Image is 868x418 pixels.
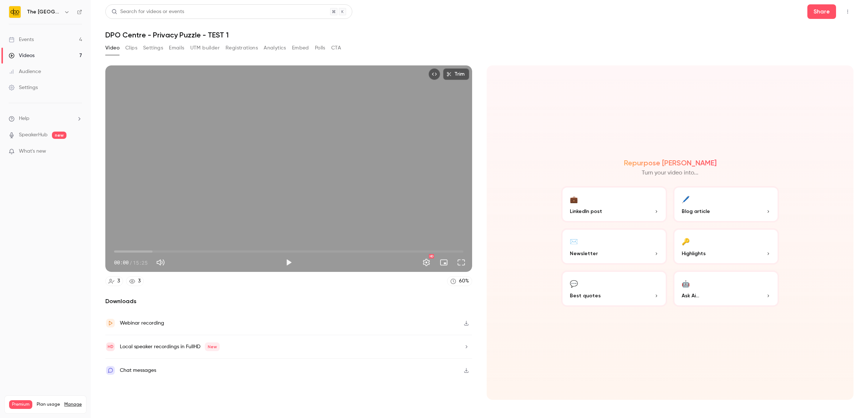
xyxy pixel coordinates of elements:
button: Analytics [264,42,286,54]
span: Ask Ai... [682,292,699,300]
p: / 300 [68,409,82,415]
button: Mute [153,255,168,270]
div: Local speaker recordings in FullHD [120,342,220,351]
span: New [205,342,220,351]
span: Plan usage [37,402,60,407]
span: new [52,132,66,139]
a: 3 [105,276,123,286]
div: 💬 [570,278,578,289]
img: The DPO Centre [9,6,21,18]
span: Best quotes [570,292,601,300]
h2: Repurpose [PERSON_NAME] [624,158,717,167]
span: Blog article [682,208,710,215]
button: CTA [331,42,341,54]
div: HD [429,254,434,258]
button: Embed [292,42,309,54]
button: 🖊️Blog article [673,186,779,222]
h2: Downloads [105,297,472,306]
button: Turn on miniplayer [437,255,451,270]
a: Manage [64,402,82,407]
div: Videos [9,52,35,59]
h1: DPO Centre - Privacy Puzzle - TEST 1 [105,31,853,39]
button: 🔑Highlights [673,228,779,265]
button: Registrations [226,42,258,54]
p: Videos [9,409,23,415]
span: Highlights [682,250,706,257]
li: help-dropdown-opener [9,115,82,122]
span: Newsletter [570,250,598,257]
div: Audience [9,68,41,75]
div: Settings [9,84,38,91]
button: UTM builder [190,42,220,54]
div: Search for videos or events [111,8,184,16]
div: 🤖 [682,278,690,289]
a: 60% [447,276,472,286]
button: Settings [143,42,163,54]
span: Help [19,115,29,122]
button: Top Bar Actions [842,6,853,17]
span: 7 [68,410,70,414]
button: Full screen [454,255,469,270]
span: 00:00 [114,259,129,266]
button: Settings [419,255,434,270]
button: Play [281,255,296,270]
div: ✉️ [570,236,578,247]
button: Embed video [429,68,440,80]
span: / [129,259,132,266]
span: Premium [9,400,32,409]
button: Trim [443,68,469,80]
h6: The [GEOGRAPHIC_DATA] [27,8,61,16]
div: 🖊️ [682,193,690,205]
button: Video [105,42,119,54]
div: 3 [138,277,141,285]
div: 60 % [459,277,469,285]
button: Share [807,4,836,19]
button: 🤖Ask Ai... [673,270,779,307]
div: Events [9,36,34,43]
span: 15:25 [133,259,147,266]
p: Turn your video into... [642,169,698,177]
span: What's new [19,148,46,155]
button: Emails [169,42,184,54]
span: LinkedIn post [570,208,602,215]
button: Polls [315,42,325,54]
button: 💬Best quotes [561,270,667,307]
div: Webinar recording [120,319,164,327]
div: 00:00 [114,259,147,266]
a: 3 [126,276,144,286]
div: 🔑 [682,236,690,247]
div: 💼 [570,193,578,205]
button: Clips [125,42,137,54]
div: Chat messages [120,366,156,375]
button: ✉️Newsletter [561,228,667,265]
a: SpeakerHub [19,131,48,139]
button: 💼LinkedIn post [561,186,667,222]
div: 3 [117,277,120,285]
